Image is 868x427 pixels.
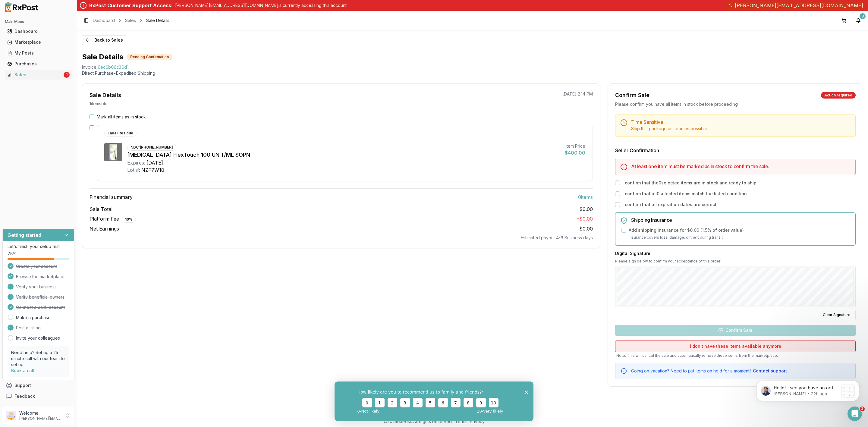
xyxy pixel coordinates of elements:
[125,17,136,24] a: Sales
[615,259,856,264] p: Please sign below to confirm your acceptance of this order
[8,231,41,239] h3: Getting started
[6,411,16,420] img: User avatar
[860,407,865,411] span: 2
[16,263,57,269] span: Create your account
[860,13,866,19] div: 8
[7,61,70,67] div: Purchases
[8,243,69,250] p: Let's finish your setup first!
[2,37,74,47] button: Marketplace
[16,294,64,300] span: Verify beneficial owners
[455,419,467,424] a: Terms
[565,143,585,149] div: Item Price
[615,91,649,99] div: Confirm Sale
[631,164,851,169] h5: At least one item must be marked as in stock to confirm the sale.
[98,64,129,70] span: 6ec6b06c36d1
[631,368,851,374] div: Going on vacation? Need to put items on hold for a moment?
[5,37,72,48] a: Marketplace
[127,151,560,159] div: [MEDICAL_DATA] FlexTouch 100 UNIT/ML SOPN
[146,17,169,24] span: Sale Details
[5,69,72,80] a: Sales1
[14,393,35,399] span: Feedback
[335,381,533,421] iframe: Survey from RxPost
[622,180,756,186] label: I confirm that the 0 selected items are in stock and ready to ship
[615,147,856,154] h3: Seller Confirmation
[16,315,51,321] a: Make a purchase
[2,2,41,12] img: RxPost Logo
[577,216,593,222] span: - $0.00
[146,159,163,166] div: [DATE]
[90,215,136,223] span: Platform Fee
[104,130,137,137] div: Label Residue
[7,50,70,56] div: My Posts
[5,19,72,24] h2: Main Menu
[90,225,119,232] span: Net Earnings
[90,91,121,99] div: Sale Details
[2,27,74,36] button: Dashboard
[578,193,593,201] span: 0 item s
[127,159,145,166] div: Expires:
[90,235,593,241] div: Estimated payout 4-6 Business days
[753,368,787,374] button: Contact support
[8,251,17,257] span: 75 %
[104,143,122,161] img: Tresiba FlexTouch 100 UNIT/ML SOPN
[2,48,74,58] button: My Posts
[615,250,856,256] h3: Digital Signature
[82,52,123,62] h1: Sale Details
[615,341,856,352] button: I don't have these items available anymore
[7,39,70,45] div: Marketplace
[854,16,863,25] button: 8
[127,54,172,60] div: Pending Confirmation
[16,335,60,341] a: Invite your colleagues
[615,101,856,107] div: Please confirm you have all items in stock before proceeding
[565,149,585,156] div: $400.00
[631,120,851,124] h5: Time Sensitive
[735,2,863,9] span: [PERSON_NAME][EMAIL_ADDRESS][DOMAIN_NAME]
[631,218,851,222] h5: Shipping Insurance
[127,166,140,174] div: Lot #:
[82,64,96,70] div: Invoice
[82,70,863,76] p: Direct Purchase • Expedited Shipping
[579,226,593,232] span: $0.00
[615,353,856,358] p: Note: This will cancel the sale and automatically remove these items from the marketplace.
[89,2,173,9] div: RxPost Customer Support Access:
[622,191,747,197] label: I confirm that all 0 selected items match the listed condition
[90,101,108,107] p: 1 item sold
[127,144,176,151] div: NDC: [PHONE_NUMBER]
[848,407,862,421] iframe: Intercom live chat
[93,17,115,24] a: Dashboard
[141,166,164,174] div: NZF7W18
[16,284,57,290] span: Verify your business
[175,2,348,8] p: [PERSON_NAME][EMAIL_ADDRESS][DOMAIN_NAME] is currently accessing this account.
[16,325,41,331] span: Post a listing
[821,92,856,99] div: Action required
[5,26,72,37] a: Dashboard
[82,35,126,45] button: Back to Sales
[7,72,62,78] div: Sales
[90,206,112,213] span: Sale Total
[631,126,707,131] span: Ship this package as soon as possible
[2,391,74,402] button: Feedback
[629,234,851,240] p: Insurance covers loss, damage, or theft during transit.
[122,216,136,223] div: 10 %
[11,368,34,373] a: Book a call
[7,28,70,34] div: Dashboard
[19,416,61,421] p: [PERSON_NAME][EMAIL_ADDRESS][DOMAIN_NAME]
[5,48,72,58] a: My Posts
[64,72,70,78] div: 1
[629,227,744,233] label: Add shipping insurance for $0.00 ( 1.5 % of order value)
[19,410,61,416] p: Welcome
